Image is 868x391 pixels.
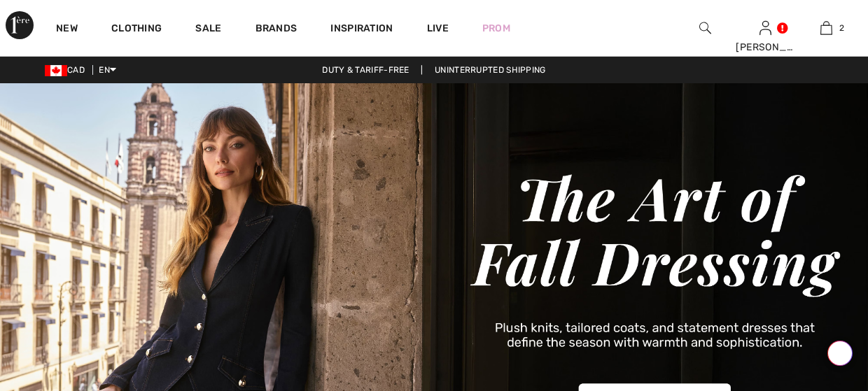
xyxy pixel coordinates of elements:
[759,21,771,34] a: Sign In
[6,11,34,39] img: 1ère Avenue
[56,22,78,37] a: New
[330,22,393,37] span: Inspiration
[99,65,116,75] span: EN
[820,20,832,36] img: My Bag
[111,22,162,37] a: Clothing
[699,20,711,36] img: search the website
[839,22,844,34] span: 2
[45,65,90,75] span: CAD
[482,21,510,36] a: Prom
[255,22,297,37] a: Brands
[427,21,449,36] a: Live
[736,40,795,55] div: [PERSON_NAME]
[759,20,771,36] img: My Info
[45,65,67,76] img: Canadian Dollar
[195,22,221,37] a: Sale
[797,20,856,36] a: 2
